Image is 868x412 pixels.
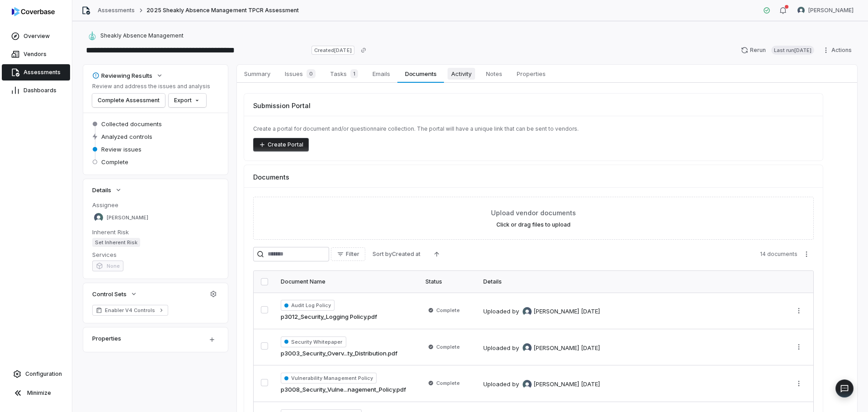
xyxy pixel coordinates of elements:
[792,304,806,317] button: More actions
[101,158,128,166] span: Complete
[281,349,397,358] a: p3003_Security_Overv...ty_Distribution.pdf
[512,380,579,389] div: by
[792,377,806,390] button: More actions
[448,68,475,80] span: Activity
[92,71,152,80] div: Reviewing Results
[281,385,406,394] a: p3008_Security_Vulne...nagement_Policy.pdf
[792,4,859,17] button: Nic Weilbacher avatar[PERSON_NAME]
[436,379,460,387] span: Complete
[533,380,579,389] span: [PERSON_NAME]
[27,389,51,397] span: Minimize
[512,343,579,352] div: by
[483,380,600,389] div: Uploaded
[533,307,579,316] span: [PERSON_NAME]
[92,83,210,90] p: Review and address the issues and analysis
[523,307,532,316] img: Melanie Lorent avatar
[401,68,440,80] span: Documents
[90,67,166,84] button: Reviewing Results
[483,278,781,285] div: Details
[253,172,289,182] span: Documents
[523,343,532,352] img: Melanie Lorent avatar
[533,344,579,353] span: [PERSON_NAME]
[799,247,814,261] button: More actions
[326,67,362,80] span: Tasks
[24,69,61,76] span: Assessments
[24,33,50,40] span: Overview
[4,384,68,402] button: Minimize
[107,214,148,221] span: [PERSON_NAME]
[428,247,446,261] button: Ascending
[436,343,460,350] span: Complete
[2,46,70,62] a: Vendors
[92,305,168,316] a: Enabler V4 Controls
[253,125,814,133] p: Create a portal for document and/or questionnaire collection. The portal will have a unique link ...
[346,251,359,258] span: Filter
[241,68,274,80] span: Summary
[281,336,346,347] span: Security Whitepaper
[90,286,140,302] button: Control Sets
[797,7,805,14] img: Nic Weilbacher avatar
[436,307,460,314] span: Complete
[2,64,70,81] a: Assessments
[25,370,62,378] span: Configuration
[4,366,68,382] a: Configuration
[24,51,47,58] span: Vendors
[169,94,206,107] button: Export
[820,43,857,57] button: Actions
[433,251,440,258] svg: Ascending
[281,313,377,322] a: p3012_Security_Logging Policy.pdf
[92,228,219,236] dt: Inherent Risk
[792,340,806,354] button: More actions
[85,28,186,44] button: https://sheakley.com/Sheakly Absence Management
[92,201,219,209] dt: Assignee
[281,67,319,80] span: Issues
[523,380,532,389] img: Melanie Lorent avatar
[2,82,70,99] a: Dashboards
[331,247,365,261] button: Filter
[581,307,600,316] div: [DATE]
[98,7,135,14] a: Assessments
[2,28,70,44] a: Overview
[92,186,111,194] span: Details
[307,69,316,78] span: 0
[581,344,600,353] div: [DATE]
[311,46,354,55] span: Created [DATE]
[491,208,576,218] span: Upload vendor documents
[369,68,394,80] span: Emails
[581,380,600,389] div: [DATE]
[146,7,299,14] span: 2025 Sheakly Absence Management TPCR Assessment
[281,278,415,285] div: Document Name
[92,290,127,298] span: Control Sets
[771,46,814,55] span: Last run [DATE]
[92,238,140,247] span: Set Inherent Risk
[105,307,156,314] span: Enabler V4 Controls
[101,120,162,128] span: Collected documents
[513,68,549,80] span: Properties
[281,300,335,311] span: Audit Log Policy
[736,43,820,57] button: RerunLast run[DATE]
[94,213,103,222] img: Sean Wozniak avatar
[92,251,219,259] dt: Services
[496,221,571,228] label: Click or drag files to upload
[100,32,184,39] span: Sheakly Absence Management
[367,247,426,261] button: Sort byCreated at
[101,133,152,141] span: Analyzed controls
[355,42,372,58] button: Copy link
[425,278,472,285] div: Status
[281,373,377,384] span: Vulnerability Management Policy
[12,7,55,16] img: logo-D7KZi-bG.svg
[350,69,358,78] span: 1
[253,101,311,110] span: Submission Portal
[101,145,142,153] span: Review issues
[482,68,506,80] span: Notes
[808,7,854,14] span: [PERSON_NAME]
[92,94,165,107] button: Complete Assessment
[253,138,309,152] button: Create Portal
[760,251,797,258] span: 14 documents
[24,87,57,94] span: Dashboards
[512,307,579,316] div: by
[90,182,125,198] button: Details
[483,307,600,316] div: Uploaded
[483,343,600,352] div: Uploaded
